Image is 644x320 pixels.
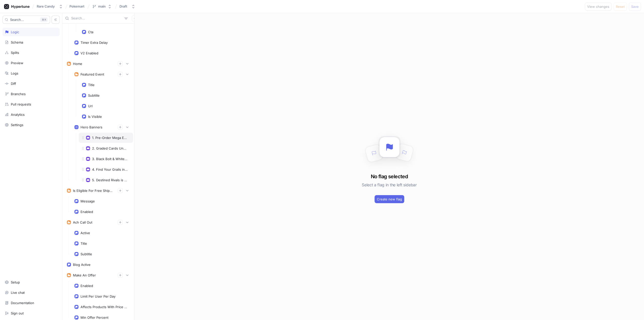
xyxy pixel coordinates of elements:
span: Search... [10,18,24,21]
div: Home [73,62,82,66]
h3: No flag selected [371,173,408,180]
div: Title [88,83,95,87]
div: Logs [11,71,18,75]
div: Pull requests [11,102,31,106]
button: Create new flag [375,195,404,203]
div: Enabled [80,210,93,214]
div: Affects Products With Price Over [80,305,128,309]
div: Rare Candy [37,4,55,9]
button: Save [629,3,641,11]
div: 4. Find Your Grails in Our Weekly Auctions! [92,167,128,171]
div: Active [80,231,90,235]
div: Live chat [11,291,25,295]
div: Hero Banners [80,125,102,129]
div: Splits [11,51,19,55]
div: Title [80,241,87,245]
span: Pokemart [69,5,85,8]
div: Enabled [80,284,93,288]
div: Ach Call Out [73,220,92,224]
span: Reset [616,5,625,8]
div: Draft [119,4,127,9]
div: Subtitle [80,252,92,256]
span: View changes [587,5,609,8]
div: 2. Graded Cards Under $100 [92,146,128,150]
div: Settings [11,123,23,127]
div: main [98,4,106,9]
div: Is Eligible For Free Shipping [73,189,114,193]
div: Diff [11,82,16,86]
div: V2 Enabled [80,51,98,55]
div: 1. Pre-Order Mega Evolution [92,136,128,140]
div: Url [88,104,93,108]
button: main [90,2,114,11]
div: Sign out [11,311,24,315]
div: Make An Offer [73,273,96,277]
div: Setup [11,280,20,284]
span: Save [631,5,639,8]
div: Subtitle [88,93,100,97]
div: Is Visible [88,115,102,119]
span: Create new flag [377,198,402,201]
input: Search... [71,16,122,21]
div: Cta [88,30,93,34]
div: Branches [11,92,26,96]
div: K [40,17,48,22]
div: Message [80,199,95,203]
div: Min Offer Percent [80,315,108,319]
a: Documentation [3,299,60,307]
button: View changes [585,3,612,11]
button: Draft [117,2,137,11]
div: Featured Event [80,72,104,76]
div: 3. Black Bolt & White Flare Have Arrived! [92,157,128,161]
div: Schema [11,40,23,44]
div: Preview [11,61,23,65]
button: Rare Candy [35,2,65,11]
h5: Select a flag in the left sidebar [362,180,417,189]
div: 5. Destined Rivals is Here! [92,178,128,182]
div: Timer Extra Delay [80,41,108,45]
div: Analytics [11,113,25,117]
button: Reset [614,3,627,11]
div: Logic [11,30,19,34]
div: Documentation [11,301,34,305]
div: Blog Active [73,263,91,267]
button: Search...K [3,16,50,24]
div: Limit Per User Per Day [80,294,115,298]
